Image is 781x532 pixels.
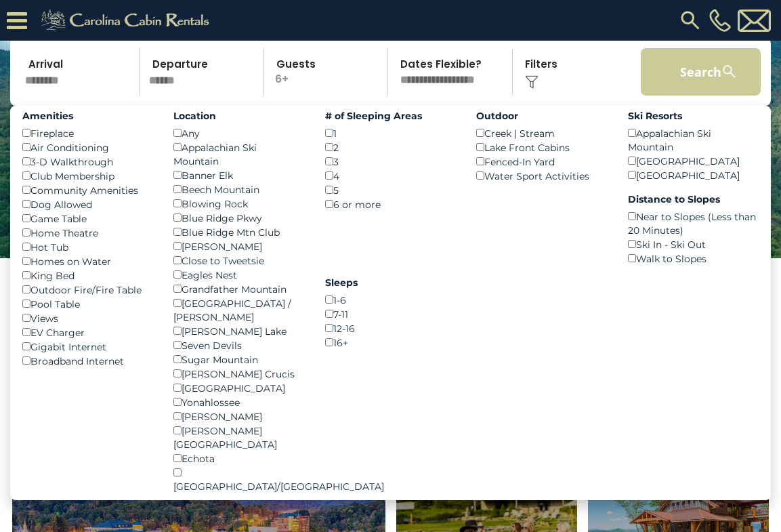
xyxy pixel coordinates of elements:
[628,168,759,182] div: [GEOGRAPHIC_DATA]
[22,211,153,226] div: Game Table
[721,63,738,80] img: search-regular-white.png
[173,239,304,253] div: [PERSON_NAME]
[22,183,153,197] div: Community Amenities
[173,225,304,239] div: Blue Ridge Mtn Club
[173,296,304,324] div: [GEOGRAPHIC_DATA] / [PERSON_NAME]
[268,48,387,96] p: 6+
[22,169,153,183] div: Club Membership
[173,109,304,123] label: Location
[22,268,153,283] div: King Bed
[22,354,153,368] div: Broadband Internet
[34,7,221,34] img: Khaki-logo.png
[525,75,539,89] img: filter--v1.png
[22,226,153,240] div: Home Theatre
[476,169,607,183] div: Water Sport Activities
[325,155,456,169] div: 3
[173,466,304,493] div: [GEOGRAPHIC_DATA]/[GEOGRAPHIC_DATA]
[628,154,759,168] div: [GEOGRAPHIC_DATA]
[22,155,153,169] div: 3-D Walkthrough
[325,307,456,321] div: 7-11
[22,311,153,325] div: Views
[173,451,304,466] div: Echota
[628,192,759,206] label: Distance to Slopes
[678,8,702,33] img: search-regular.svg
[628,109,759,123] label: Ski Resorts
[325,197,456,211] div: 6 or more
[325,321,456,335] div: 12-16
[22,340,153,354] div: Gigabit Internet
[476,126,607,140] div: Creek | Stream
[173,338,304,352] div: Seven Devils
[325,140,456,155] div: 2
[173,197,304,211] div: Blowing Rock
[325,293,456,307] div: 1-6
[22,283,153,297] div: Outdoor Fire/Fire Table
[325,169,456,183] div: 4
[173,282,304,296] div: Grandfather Mountain
[476,155,607,169] div: Fenced-In Yard
[173,168,304,182] div: Banner Elk
[628,237,759,251] div: Ski In - Ski Out
[173,324,304,338] div: [PERSON_NAME] Lake
[325,276,456,289] label: Sleeps
[22,297,153,311] div: Pool Table
[173,352,304,367] div: Sugar Mountain
[22,126,153,140] div: Fireplace
[706,9,734,32] a: [PHONE_NUMBER]
[641,48,761,96] button: Search
[22,325,153,340] div: EV Charger
[22,240,153,254] div: Hot Tub
[628,126,759,154] div: Appalachian Ski Mountain
[173,381,304,395] div: [GEOGRAPHIC_DATA]
[173,395,304,409] div: Yonahlossee
[22,140,153,155] div: Air Conditioning
[22,197,153,211] div: Dog Allowed
[325,126,456,140] div: 1
[173,253,304,268] div: Close to Tweetsie
[325,335,456,350] div: 16+
[325,109,456,123] label: # of Sleeping Areas
[173,409,304,424] div: [PERSON_NAME]
[476,109,607,123] label: Outdoor
[173,211,304,225] div: Blue Ridge Pkwy
[476,140,607,155] div: Lake Front Cabins
[173,424,304,451] div: [PERSON_NAME][GEOGRAPHIC_DATA]
[325,183,456,197] div: 5
[173,182,304,197] div: Beech Mountain
[173,126,304,140] div: Any
[22,109,153,123] label: Amenities
[173,140,304,168] div: Appalachian Ski Mountain
[22,254,153,268] div: Homes on Water
[173,268,304,282] div: Eagles Nest
[628,209,759,237] div: Near to Slopes (Less than 20 Minutes)
[628,251,759,266] div: Walk to Slopes
[173,367,304,381] div: [PERSON_NAME] Crucis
